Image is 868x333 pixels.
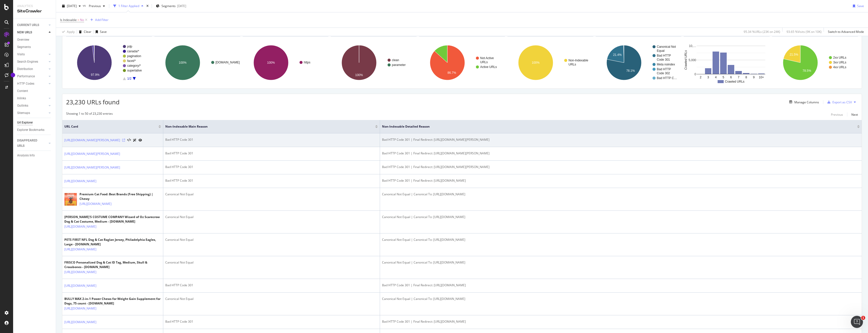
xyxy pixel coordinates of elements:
text: pagination [127,54,141,58]
text: 4xx URLs [833,65,846,69]
div: Showing 1 to 50 of 23,230 entries [66,111,113,117]
div: [PERSON_NAME]'S COSTUME COMPANY Wizard of Oz Scarecrow Dog & Cat Costume, Medium - [DOMAIN_NAME] [64,215,161,224]
div: 1 Filter Applied [118,4,139,8]
text: 100% [179,61,186,64]
a: [URL][DOMAIN_NAME] [64,247,96,252]
a: [URL][DOMAIN_NAME] [64,270,96,275]
span: 1 [861,316,865,320]
a: NEW URLS [17,30,47,35]
text: URLs [568,63,576,66]
a: [URL][DOMAIN_NAME] [64,283,96,288]
text: category/* [127,64,141,67]
a: Explorer Bookmarks [17,127,52,133]
text: 100% [532,61,539,64]
text: superlative [127,69,142,72]
a: [URL][DOMAIN_NAME][PERSON_NAME] [64,138,120,143]
a: HTTP Codes [17,81,47,86]
text: 1/2 [127,77,131,80]
div: Analytics [17,4,52,8]
div: Save [857,4,864,8]
div: Canonical Not Equal | Canonical To: [URL][DOMAIN_NAME] [382,215,860,219]
span: Previous [87,4,101,8]
svg: A chart. [331,41,417,85]
span: URL Card [64,124,157,129]
div: Next [851,112,858,117]
div: Clear [84,30,91,34]
a: [URL][DOMAIN_NAME] [79,201,112,206]
a: Performance [17,74,47,79]
div: Bad HTTP Code 301 [165,137,378,142]
div: Bad HTTP Code 301 [165,178,378,183]
div: 95.34 % URLs ( 23K on 24K ) [744,30,780,34]
text: Not Active [480,56,494,60]
div: Bad HTTP Code 301 | Final Redirect: [URL][DOMAIN_NAME] [382,319,860,324]
div: Canonical Not Equal | Canonical To: [URL][DOMAIN_NAME] [382,237,860,242]
text: 5,000 [689,58,696,62]
div: Segments [17,44,31,50]
a: Sitemaps [17,110,47,116]
text: Code 301 [657,58,670,61]
a: [URL][DOMAIN_NAME] [64,306,96,311]
text: parameter [392,63,406,67]
text: 7 [738,76,740,79]
div: Previous [831,112,843,117]
div: PETS FIRST NFL Dog & Cat Raglan Jersey, Philadelphia Eagles, Large - [DOMAIN_NAME] [64,237,161,247]
div: Canonical Not Equal [165,215,378,219]
text: 21.5% [790,53,798,56]
img: main image [64,189,77,209]
svg: A chart. [684,41,770,85]
text: Non-Indexable [568,59,588,62]
span: Segments [161,4,176,8]
text: facet/* [127,59,136,63]
button: Next [851,111,858,117]
text: 10+ [759,76,764,79]
div: DISAPPEARED URLS [17,138,43,149]
text: Active URLs [480,65,497,69]
div: A chart. [419,41,505,85]
button: Clear [77,28,91,36]
div: Performance [17,74,35,79]
a: [URL][DOMAIN_NAME] [64,320,96,325]
svg: A chart. [507,41,593,85]
div: Distribution [17,66,33,72]
div: Canonical Not Equal | Canonical To: [URL][DOMAIN_NAME] [382,297,860,301]
div: [DATE] [177,4,186,8]
button: Manage Columns [787,99,819,105]
div: A chart. [66,41,152,85]
span: Is Indexable [60,18,77,22]
a: [URL][DOMAIN_NAME][PERSON_NAME] [64,165,120,170]
text: 86.7% [448,71,456,75]
text: Equal [657,49,665,53]
a: Inlinks [17,96,47,101]
text: 2 [700,76,702,79]
span: 23,230 URLs found [66,98,120,106]
text: Bad HTTP [657,54,671,57]
a: Analysis Info [17,153,52,158]
text: pdp [127,45,132,48]
div: SiteCrawler [17,8,52,14]
text: 3xx URLs [833,61,846,64]
div: CURRENT URLS [17,22,39,28]
a: Segments [17,44,52,50]
div: Outlinks [17,103,28,108]
div: Sitemaps [17,110,30,116]
a: [URL][DOMAIN_NAME] [64,179,96,184]
span: 2025 Sep. 20th [67,4,77,8]
text: 6 [730,76,732,79]
text: 100% [355,73,363,77]
text: clean [392,58,399,62]
a: Search Engines [17,59,47,64]
a: Outlinks [17,103,47,108]
div: Inlinks [17,96,26,101]
div: Analysis Info [17,153,35,158]
div: times [145,4,150,9]
a: Overview [17,37,52,42]
text: URLs [480,60,488,64]
div: Search Engines [17,59,38,64]
a: Distribution [17,66,47,72]
svg: A chart. [596,41,682,85]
